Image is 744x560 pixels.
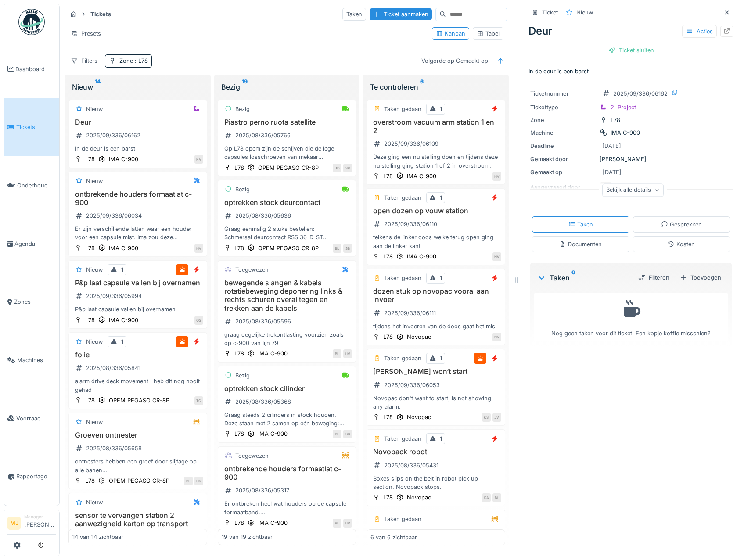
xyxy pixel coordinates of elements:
div: Deze ging een nulstelling doen en tijdens deze nulstelling ging station 1 of 2 in overstroom. [370,153,501,169]
div: L78 [234,244,244,252]
h3: sensor te vervangen station 2 aanwezigheid karton op transport [72,511,203,528]
div: L78 [383,252,393,261]
div: telkens de linker doos welke terug open ging aan de linker kant [370,233,501,250]
div: P&p laat capsule vallen bij overnamen [72,305,203,313]
sup: 0 [571,273,575,283]
div: 2025/09/336/06109 [384,140,438,148]
span: Dashboard [15,65,56,73]
div: IMA C-900 [611,129,640,137]
div: IMA C-900 [407,252,436,261]
div: Taken gedaan [384,434,421,443]
div: BL [184,477,193,485]
div: KV [194,155,203,164]
p: In de deur is een barst [528,67,733,75]
h3: [PERSON_NAME] won‘t start [370,367,501,376]
div: Taken gedaan [384,274,421,282]
div: Bezig [235,185,250,194]
div: QS [194,316,203,325]
h3: bewegende slangen & kabels rotatiebeweging deponering links & rechts schuren overal tegen en trek... [222,279,352,312]
div: ontnesters hebben een groef door slijtage op alle banen Kant operatorpaneel. Hierdoor werkt het o... [72,457,203,474]
div: Graag steeds 2 cilinders in stock houden. Deze staan met 2 samen op één beweging: [PERSON_NAME]: ... [222,411,352,427]
div: BL [333,430,341,438]
div: Deadline [530,142,596,150]
div: L78 [85,396,95,405]
div: L78 [85,316,95,324]
div: Er zijn verschillende latten waar een houder voor een capsule mist. Ima zou deze kosteloos herste... [72,225,203,241]
div: Bekijk alle details [602,184,664,197]
div: L78 [85,155,95,163]
div: Taken [537,273,631,283]
div: IMA C-900 [109,244,138,252]
a: Agenda [4,215,59,273]
div: 6 van 6 zichtbaar [370,533,417,541]
div: 2025/09/336/06162 [613,90,668,98]
h3: Piastro perno ruota satellite [222,118,352,126]
div: Ticket [542,8,558,17]
div: OPEM PEGASO CR-8P [258,244,319,252]
div: Taken [568,220,593,229]
div: graag degelijke trekontlasting voorzien zoals op c-900 van lijn 79 [222,330,352,347]
h3: Groeven ontnester [72,431,203,439]
div: 2025/08/336/05317 [235,486,289,495]
div: Kanban [436,29,465,38]
div: NV [194,244,203,253]
div: NV [492,172,501,181]
div: 2025/08/336/05431 [384,461,438,470]
div: Volgorde op Gemaakt op [417,54,492,67]
div: KS [482,413,491,422]
div: 2025/09/336/06034 [86,212,142,220]
h3: open dozen op vouw station [370,207,501,215]
div: SB [343,430,352,438]
div: Nieuw [72,82,204,92]
div: Deur [528,23,733,39]
div: 2025/08/336/05658 [86,444,142,452]
div: In de deur is een barst [72,144,203,153]
strong: Tickets [87,10,115,18]
div: 14 van 14 zichtbaar [72,533,123,541]
h3: folie [72,351,203,359]
div: Nieuw [86,498,103,506]
div: 2025/09/336/06162 [86,131,140,140]
div: 1 [440,434,442,443]
div: Presets [67,27,105,40]
div: NV [492,333,501,341]
div: Ticketnummer [530,90,596,98]
div: SB [343,164,352,172]
span: Rapportage [16,472,56,481]
li: MJ [7,517,21,530]
span: Voorraad [16,414,56,423]
div: 2025/08/336/05368 [235,398,291,406]
a: Onderhoud [4,156,59,215]
div: Kosten [668,240,695,248]
div: Manager [24,513,56,520]
div: Filters [67,54,101,67]
div: BL [492,493,501,502]
div: BL [333,519,341,528]
h3: ontbrekende houders formaatlat c-900 [222,465,352,481]
div: L78 [611,116,620,124]
a: MJ Manager[PERSON_NAME] [7,513,56,535]
div: LM [343,349,352,358]
div: OPEM PEGASO CR-8P [109,477,169,485]
span: Agenda [14,240,56,248]
div: 2025/08/336/05766 [235,131,291,140]
div: [PERSON_NAME] [530,155,732,163]
div: Ticket sluiten [605,44,658,56]
div: L78 [234,430,244,438]
sup: 6 [420,82,424,92]
div: IMA C-900 [258,430,288,438]
div: L78 [383,333,393,341]
div: 1 [121,337,123,346]
h3: ontbrekende houders formaatlat c-900 [72,190,203,207]
h3: beweging verplaatsing capsules op rotatiearm deponering Links [370,528,501,545]
div: L78 [85,244,95,252]
div: Documenten [559,240,602,248]
div: Toegewezen [235,266,269,274]
div: LM [343,519,352,528]
div: Gemaakt door [530,155,596,163]
span: Tickets [16,123,56,131]
div: Tabel [477,29,500,38]
span: Machines [17,356,56,364]
div: BL [333,244,341,253]
h3: P&p laat capsule vallen bij overnamen [72,279,203,287]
